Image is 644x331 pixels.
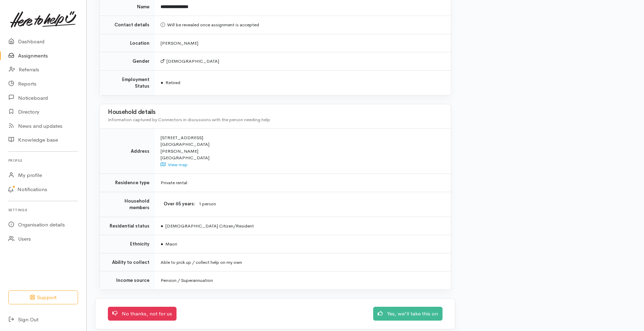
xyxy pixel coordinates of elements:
td: Employment Status [100,70,155,95]
h3: Household details [108,109,443,116]
dt: Over 65 years [161,200,195,207]
dd: 1 person [199,200,443,208]
span: [DEMOGRAPHIC_DATA] [161,58,219,64]
span: Information captured by Connectors in discussions with the person needing help [108,117,270,123]
span: ● [161,241,163,247]
a: Yes, we'll take this on [373,307,443,321]
button: Support [8,290,78,305]
h6: Settings [8,205,78,215]
td: Ability to collect [100,253,155,271]
div: [STREET_ADDRESS] [GEOGRAPHIC_DATA] [PERSON_NAME] [GEOGRAPHIC_DATA] [161,134,443,168]
td: Gender [100,52,155,71]
td: Household members [100,192,155,217]
a: No thanks, not for us [108,307,177,321]
td: Contact details [100,16,155,34]
a: View map [161,162,188,168]
td: Residence type [100,174,155,192]
span: Maori [161,241,177,247]
td: [PERSON_NAME] [155,34,451,52]
td: Location [100,34,155,52]
span: ● [161,80,163,86]
td: Residential status [100,217,155,235]
h6: Profile [8,156,78,165]
span: [DEMOGRAPHIC_DATA] Citizen/Resident [161,223,254,229]
td: Able to pick up / collect help on my own [155,253,451,271]
td: Private rental [155,174,451,192]
td: Ethnicity [100,235,155,253]
td: Pension / Superannuation [155,271,451,289]
span: ● [161,223,163,229]
span: Retired [161,80,180,86]
td: Income source [100,271,155,289]
td: Will be revealed once assignment is accepted [155,16,451,34]
td: Address [100,128,155,174]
